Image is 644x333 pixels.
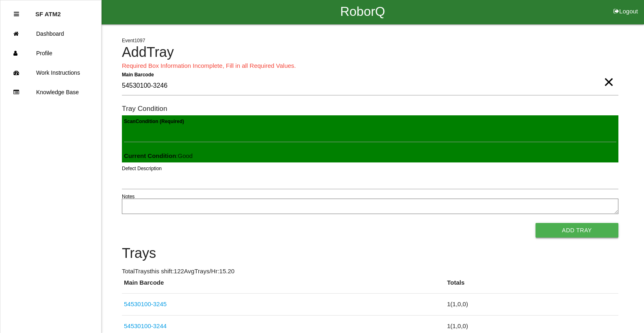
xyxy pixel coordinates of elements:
h4: Trays [122,246,618,261]
div: Close [14,4,19,24]
b: Current Condition [124,152,176,159]
th: Totals [445,278,618,294]
span: Clear Input [603,66,614,82]
a: 54530100-3245 [124,301,167,307]
a: Profile [0,43,101,63]
button: Add Tray [536,223,618,238]
p: SF ATM2 [35,4,61,17]
td: 1 ( 1 , 0 , 0 ) [445,294,618,316]
span: : Good [124,152,193,159]
a: Work Instructions [0,63,101,82]
label: Defect Description [122,165,162,172]
span: Event 1097 [122,38,145,43]
label: Notes [122,193,134,200]
b: Main Barcode [122,71,154,77]
a: Knowledge Base [0,82,101,102]
th: Main Barcode [122,278,445,294]
input: Required [122,77,618,95]
p: Total Trays this shift: 122 Avg Trays /Hr: 15.20 [122,267,618,276]
p: Required Box Information Incomplete, Fill in all Required Values. [122,61,618,71]
h6: Tray Condition [122,105,618,112]
b: Scan Condition (Required) [124,118,184,124]
a: Dashboard [0,24,101,43]
h4: Add Tray [122,45,618,60]
a: 54530100-3244 [124,322,167,329]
